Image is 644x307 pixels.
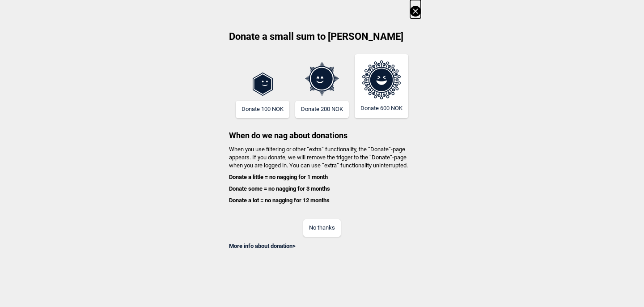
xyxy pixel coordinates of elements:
[303,219,341,237] button: No thanks
[223,145,421,205] h4: When you use filtering or other “extra” functionality, the “Donate”-page appears. If you donate, ...
[229,174,328,180] b: Donate a little = no nagging for 1 month
[229,185,330,192] b: Donate some = no nagging for 3 months
[355,54,408,118] button: Donate 600 NOK
[223,30,421,50] h2: Donate a small sum to [PERSON_NAME]
[223,118,421,141] h3: When do we nag about donations
[236,101,289,118] button: Donate 100 NOK
[229,243,296,249] a: More info about donation>
[295,101,349,118] button: Donate 200 NOK
[229,197,330,204] b: Donate a lot = no nagging for 12 months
